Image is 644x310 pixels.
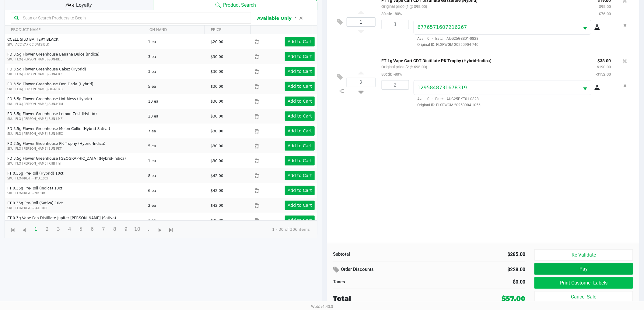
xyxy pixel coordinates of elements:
[285,126,315,136] button: Add to Cart
[285,156,315,165] button: Add to Cart
[5,26,143,34] th: PRODUCT NAME
[7,191,143,196] p: SKU: FLO-PRE-FT-IND.10CT
[285,111,315,121] button: Add to Cart
[597,65,611,69] small: $190.00
[5,34,145,49] td: CCELL SILO BATTERY BLACK
[333,264,458,275] div: Order Discounts
[621,80,629,91] button: Remove the package from the orderLine
[5,138,145,153] td: FD 3.5g Flower Greenhouse PK Trophy (Hybrid-Indica)
[336,87,347,95] inline-svg: Split item qty to new line
[145,138,208,153] td: 5 ea
[19,223,30,235] span: Go to the previous page
[7,117,143,121] p: SKU: FLO-[PERSON_NAME]-SUN-LMZ
[7,223,19,235] span: Go to the first page
[414,97,479,101] span: Avail: 0 Batch: AUG25PKT01-0828
[223,2,256,9] span: Product Search
[414,36,479,41] span: Avail: 0 Batch: AUG25GSS01-0828
[5,26,317,220] div: Data table
[414,102,611,108] span: Original ID: FLSRWGM-20250904-1056
[211,84,223,89] span: $30.00
[145,94,208,109] td: 10 ea
[534,291,633,303] button: Cancel Sale
[145,124,208,138] td: 7 ea
[182,227,310,233] kendo-pager-info: 1 - 30 of 306 items
[430,36,436,41] span: ·
[211,99,223,104] span: $30.00
[211,129,223,133] span: $30.00
[5,168,145,183] td: FT 0.35g Pre-Roll (Hybrid) 10ct
[382,72,402,77] small: 80cdt:
[5,49,145,64] td: FD 3.5g Flower Greenhouse Banana Dulce (Indica)
[5,153,145,168] td: FD 3.5g Flower Greenhouse [GEOGRAPHIC_DATA] (Hybrid-Indica)
[285,82,315,91] button: Add to Cart
[599,4,611,9] small: $95.00
[285,216,315,225] button: Add to Cart
[534,277,633,289] button: Print Customer Labels
[211,114,223,118] span: $30.00
[418,24,467,30] span: 6776571607216267
[292,15,299,21] span: ᛫
[5,94,145,109] td: FD 3.5g Flower Greenhouse Hot Mess (Hybrid)
[598,12,611,16] small: -$76.00
[534,263,633,275] button: Pay
[145,64,208,79] td: 3 ea
[7,102,143,106] p: SKU: FLO-[PERSON_NAME]-SUN-HTM
[596,72,611,77] small: -$152.00
[467,264,526,275] div: $228.00
[205,26,250,34] th: PRICE
[621,20,629,31] button: Remove the package from the orderLine
[288,128,312,133] app-button-loader: Add to Cart
[64,223,75,235] span: Page 4
[7,42,143,47] p: SKU: ACC-VAP-CC-BATSIBLK
[333,294,455,304] div: Total
[145,198,208,213] td: 2 ea
[5,79,145,94] td: FD 3.5g Flower Greenhouse Don Dada (Hybrid)
[41,223,53,235] span: Page 2
[288,99,312,104] app-button-loader: Add to Cart
[211,218,223,223] span: $35.00
[7,72,143,77] p: SKU: FLO-[PERSON_NAME]-SUN-CKZ
[299,15,305,22] button: All
[75,223,87,235] span: Page 5
[434,278,525,286] div: $0.00
[430,97,436,101] span: ·
[502,294,525,304] div: $57.00
[211,189,223,193] span: $42.00
[7,146,143,151] p: SKU: FLO-[PERSON_NAME]-SUN-PKT
[288,69,312,74] app-button-loader: Add to Cart
[288,188,312,193] app-button-loader: Add to Cart
[288,39,312,44] app-button-loader: Add to Cart
[145,213,208,228] td: 1 ea
[414,42,611,47] span: Original ID: FLSRWGM-20250904-740
[288,158,312,163] app-button-loader: Add to Cart
[145,34,208,49] td: 1 ea
[131,223,143,235] span: Page 10
[285,97,315,106] button: Add to Cart
[145,183,208,198] td: 6 ea
[109,223,121,235] span: Page 8
[120,223,132,235] span: Page 9
[7,131,143,136] p: SKU: FLO-[PERSON_NAME]-SUN-MEC
[579,80,591,95] button: Select
[311,304,333,309] span: Web: v1.40.0
[288,203,312,208] app-button-loader: Add to Cart
[9,227,17,234] span: Go to the first page
[285,201,315,210] button: Add to Cart
[285,52,315,61] button: Add to Cart
[7,176,143,181] p: SKU: FLO-PRE-FT-HYB.10CT
[5,109,145,124] td: FD 3.5g Flower Greenhouse Lemon Zest (Hybrid)
[288,54,312,59] app-button-loader: Add to Cart
[382,57,587,63] p: FT 1g Vape Cart CDT Distillate PK Trophy (Hybrid-Indica)
[211,70,223,74] span: $30.00
[20,13,248,22] input: Scan or Search Products to Begin
[211,40,223,44] span: $20.00
[382,65,427,69] small: Original price (2 @ $95.00)
[382,12,402,16] small: 80cdt:
[7,161,143,166] p: SKU: FLO-[PERSON_NAME]-RHB-HYI
[156,227,164,234] span: Go to the next page
[143,26,205,34] th: ON HAND
[145,153,208,168] td: 1 ea
[285,141,315,151] button: Add to Cart
[5,64,145,79] td: FD 3.5g Flower Greenhouse Cakez (Hybrid)
[288,114,312,118] app-button-loader: Add to Cart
